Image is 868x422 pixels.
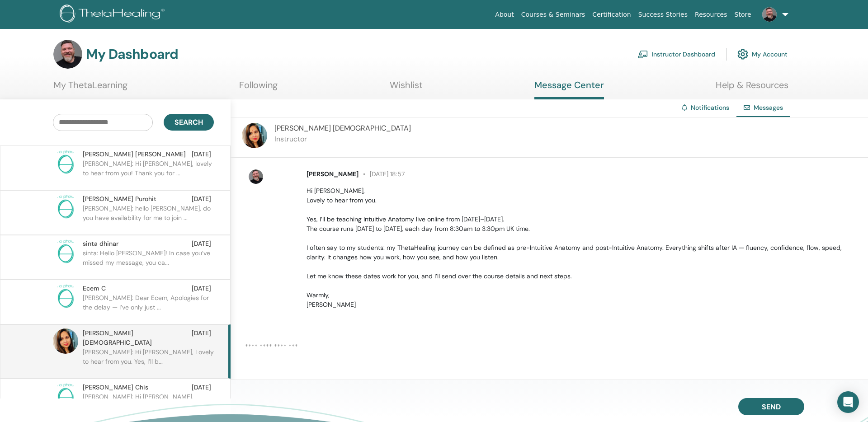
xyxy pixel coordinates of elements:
[83,347,214,375] p: [PERSON_NAME]: Hi [PERSON_NAME], Lovely to hear from you. Yes, I’ll b...
[53,239,78,264] img: no-photo.png
[534,80,604,99] a: Message Center
[762,402,781,412] span: Send
[737,47,748,62] img: cog.svg
[192,239,211,249] span: [DATE]
[390,80,423,97] a: Wishlist
[192,328,211,347] span: [DATE]
[691,6,731,23] a: Resources
[192,383,211,392] span: [DATE]
[175,117,203,127] span: Search
[86,46,178,62] h3: My Dashboard
[307,170,359,178] span: [PERSON_NAME]
[83,249,214,276] p: sinta: Hello [PERSON_NAME]! In case you’ve missed my message, you ca...
[837,391,859,413] div: Open Intercom Messenger
[307,186,858,309] p: Hi [PERSON_NAME], Lovely to hear from you. Yes, I’ll be teaching Intuitive Anatomy live online fr...
[274,134,411,145] p: Instructor
[637,44,715,64] a: Instructor Dashboard
[53,40,82,69] img: default.jpg
[83,194,156,204] span: [PERSON_NAME] Purohit
[359,170,405,178] span: [DATE] 18:57
[83,239,118,249] span: sinta dhinar
[60,5,168,25] img: logo.png
[239,80,278,97] a: Following
[83,159,214,186] p: [PERSON_NAME]: Hi [PERSON_NAME], lovely to hear from you! Thank you for ...
[53,328,78,354] img: default.jpg
[731,6,755,23] a: Store
[53,150,78,175] img: no-photo.png
[192,284,211,293] span: [DATE]
[192,150,211,159] span: [DATE]
[83,293,214,320] p: [PERSON_NAME]: Dear Ecem, Apologies for the delay — I’ve only just ...
[716,80,788,97] a: Help & Resources
[589,6,634,23] a: Certification
[53,80,127,97] a: My ThetaLearning
[518,6,589,23] a: Courses & Seminars
[754,103,783,112] span: Messages
[737,44,788,64] a: My Account
[635,6,691,23] a: Success Stories
[249,169,263,184] img: default.jpg
[83,150,186,159] span: [PERSON_NAME] [PERSON_NAME]
[53,194,78,220] img: no-photo.png
[762,7,777,22] img: default.jpg
[83,284,106,293] span: Ecem C
[53,383,78,408] img: no-photo.png
[637,50,648,58] img: chalkboard-teacher.svg
[83,392,214,419] p: [PERSON_NAME]: Hi [PERSON_NAME], welcome on board and thank you for booking ...
[242,123,267,148] img: default.jpg
[83,204,214,231] p: [PERSON_NAME]: hello [PERSON_NAME], do you have availability for me to join ...
[274,123,411,133] span: [PERSON_NAME] [DEMOGRAPHIC_DATA]
[491,6,517,23] a: About
[691,103,729,112] a: Notifications
[53,284,78,309] img: no-photo.png
[738,398,804,415] button: Send
[83,328,192,347] span: [PERSON_NAME] [DEMOGRAPHIC_DATA]
[164,114,214,131] button: Search
[192,194,211,204] span: [DATE]
[83,383,148,392] span: [PERSON_NAME] Chis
